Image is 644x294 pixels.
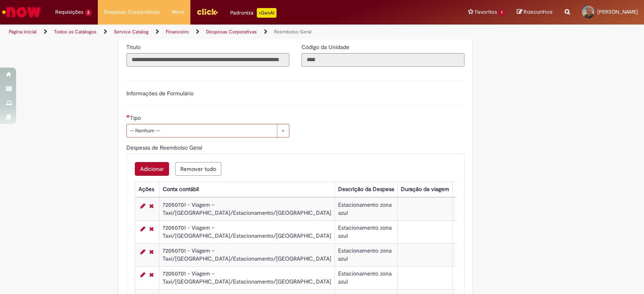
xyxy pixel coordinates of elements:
[1,4,42,20] img: ServiceNow
[499,9,505,16] span: 1
[85,9,92,16] span: 2
[6,25,423,39] ul: Trilhas de página
[126,115,130,118] span: Necessários
[334,266,397,289] td: Estacionamento zona azul
[147,270,156,280] a: Remover linha 4
[159,197,334,220] td: 72050701 - Viagem – Taxi/[GEOGRAPHIC_DATA]/Estacionamento/[GEOGRAPHIC_DATA]
[104,8,160,16] span: Despesas Corporativas
[147,201,156,211] a: Remover linha 1
[230,8,277,18] div: Padroniza
[301,53,464,67] input: Código da Unidade
[138,201,147,211] a: Editar Linha 1
[135,182,159,197] th: Ações
[334,197,397,220] td: Estacionamento zona azul
[55,8,83,16] span: Requisições
[334,243,397,266] td: Estacionamento zona azul
[147,247,156,257] a: Remover linha 3
[138,247,147,257] a: Editar Linha 3
[126,53,289,67] input: Título
[126,43,142,51] span: Somente leitura - Título
[159,243,334,266] td: 72050701 - Viagem – Taxi/[GEOGRAPHIC_DATA]/Estacionamento/[GEOGRAPHIC_DATA]
[130,114,142,121] span: Tipo
[126,43,142,51] label: Somente leitura - Título
[196,6,218,18] img: click_logo_yellow_360x200.png
[597,8,638,15] span: [PERSON_NAME]
[334,182,397,197] th: Descrição da Despesa
[159,266,334,289] td: 72050701 - Viagem – Taxi/[GEOGRAPHIC_DATA]/Estacionamento/[GEOGRAPHIC_DATA]
[126,144,204,151] span: Despesas de Reembolso Geral
[138,270,147,280] a: Editar Linha 4
[301,43,351,51] span: Somente leitura - Código da Unidade
[9,29,37,35] a: Página inicial
[135,162,169,176] button: Add a row for Despesas de Reembolso Geral
[517,8,553,16] a: Rascunhos
[397,182,452,197] th: Duração da viagem
[452,182,498,197] th: Quilometragem
[147,224,156,234] a: Remover linha 2
[114,29,149,35] a: Service Catalog
[172,8,184,16] span: More
[257,8,277,18] p: +GenAi
[475,8,497,16] span: Favoritos
[524,8,553,16] span: Rascunhos
[54,29,97,35] a: Todos os Catálogos
[159,220,334,243] td: 72050701 - Viagem – Taxi/[GEOGRAPHIC_DATA]/Estacionamento/[GEOGRAPHIC_DATA]
[301,43,351,51] label: Somente leitura - Código da Unidade
[130,124,273,137] span: -- Nenhum --
[334,220,397,243] td: Estacionamento zona azul
[274,29,312,35] a: Reembolso Geral
[206,29,257,35] a: Despesas Corporativas
[166,29,189,35] a: Financeiro
[159,182,334,197] th: Conta contábil
[175,162,221,176] button: Remove all rows for Despesas de Reembolso Geral
[138,224,147,234] a: Editar Linha 2
[126,90,194,97] label: Informações de Formulário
